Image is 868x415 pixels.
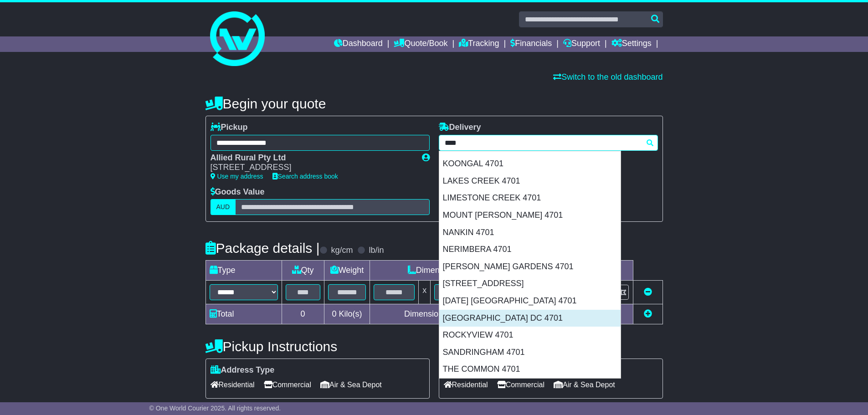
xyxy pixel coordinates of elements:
div: [GEOGRAPHIC_DATA] DC 4701 [439,310,621,327]
a: Add new item [644,309,652,318]
h4: Package details | [205,241,320,256]
label: Pickup [211,123,248,133]
h4: Begin your quote [205,96,663,111]
label: lb/in [369,246,384,256]
div: NANKIN 4701 [439,224,621,241]
div: MOUNT [PERSON_NAME] 4701 [439,207,621,224]
span: 0 [332,309,336,318]
div: ROCKYVIEW 4701 [439,327,621,344]
span: Commercial [497,378,544,392]
label: kg/cm [331,246,353,256]
span: Residential [444,378,488,392]
td: Dimensions in Centimetre(s) [370,304,539,324]
td: Dimensions (L x W x H) [370,261,539,281]
a: Tracking [459,36,499,52]
td: 0 [282,304,324,324]
td: Weight [324,261,370,281]
span: Commercial [264,378,311,392]
div: KOONGAL 4701 [439,155,621,173]
span: Residential [211,378,255,392]
td: Type [205,261,282,281]
span: © One World Courier 2025. All rights reserved. [149,405,281,412]
div: THE COMMON 4701 [439,361,621,378]
div: [DATE] [GEOGRAPHIC_DATA] 4701 [439,292,621,310]
div: NERIMBERA 4701 [439,241,621,258]
label: AUD [211,199,236,215]
div: SANDRINGHAM 4701 [439,344,621,361]
div: Allied Rural Pty Ltd [211,153,413,163]
div: LAKES CREEK 4701 [439,173,621,190]
td: Kilo(s) [324,304,370,324]
div: [STREET_ADDRESS] [439,275,621,292]
typeahead: Please provide city [439,135,658,151]
a: Switch to the old dashboard [553,72,663,82]
label: Address Type [211,365,275,375]
span: Air & Sea Depot [554,378,615,392]
div: LIMESTONE CREEK 4701 [439,190,621,207]
label: Goods Value [211,187,265,197]
a: Use my address [211,173,263,180]
a: Settings [611,36,652,52]
div: [PERSON_NAME] GARDENS 4701 [439,258,621,276]
a: Dashboard [334,36,383,52]
td: x [419,281,431,304]
a: Search address book [272,173,338,180]
a: Quote/Book [394,36,447,52]
td: Total [205,304,282,324]
label: Delivery [439,123,481,133]
div: [STREET_ADDRESS] [211,163,413,173]
span: Air & Sea Depot [320,378,382,392]
a: Financials [510,36,552,52]
a: Remove this item [644,287,652,297]
h4: Pickup Instructions [205,339,430,354]
td: Qty [282,261,324,281]
a: Support [563,36,600,52]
